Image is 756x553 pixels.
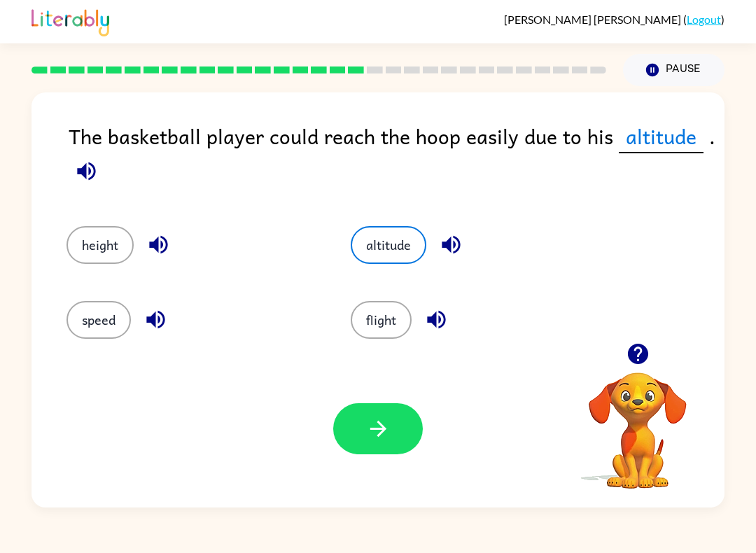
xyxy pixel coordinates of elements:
div: ( ) [504,13,724,26]
span: [PERSON_NAME] [PERSON_NAME] [504,13,683,26]
button: Pause [623,54,724,86]
video: Your browser must support playing .mp4 files to use Literably. Please try using another browser. [568,351,708,491]
button: flight [351,301,412,339]
div: The basketball player could reach the hoop easily due to his . [69,120,724,198]
button: height [66,226,134,264]
button: altitude [351,226,426,264]
img: Literably [31,6,109,36]
button: speed [66,301,131,339]
span: altitude [619,120,703,153]
a: Logout [687,13,721,26]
